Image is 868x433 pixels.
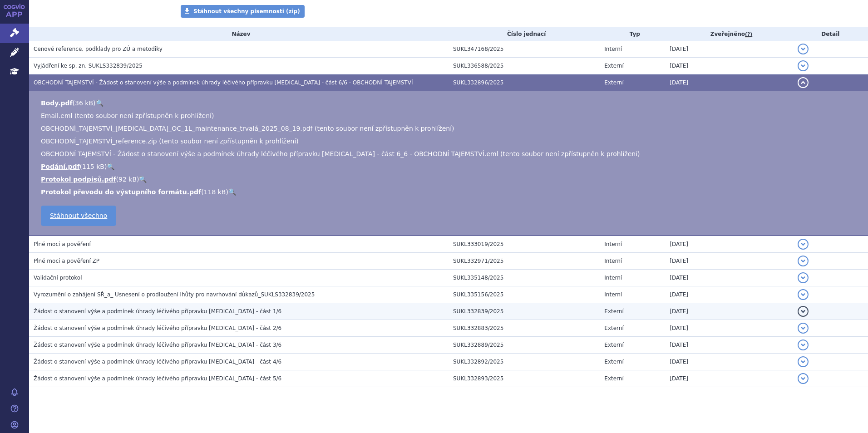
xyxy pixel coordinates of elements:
td: [DATE] [665,74,793,91]
li: ( ) [41,187,859,197]
span: 115 kB [82,163,104,170]
td: SUKL336588/2025 [449,58,600,74]
span: Externí [604,325,623,331]
span: 118 kB [204,188,226,196]
td: [DATE] [665,41,793,58]
span: OBCHODNÍ_TAJEMSTVÍ_reference.zip (tento soubor není zpřístupněn k prohlížení) [41,138,299,145]
span: OBCHODNÍ TAJEMSTVÍ - Žádost o stanovení výše a podmínek úhrady léčivého přípravku [MEDICAL_DATA] ... [41,150,640,157]
a: 🔍 [228,188,236,196]
a: 🔍 [139,176,147,183]
span: Externí [604,63,623,69]
span: Cenové reference, podklady pro ZÚ a metodiky [34,46,163,52]
td: SUKL332883/2025 [449,320,600,337]
span: Žádost o stanovení výše a podmínek úhrady léčivého přípravku Zejula - část 5/6 [34,375,281,382]
td: SUKL347168/2025 [449,41,600,58]
a: Protokol podpisů.pdf [41,176,116,183]
span: Interní [604,258,622,264]
button: detail [798,289,809,300]
td: [DATE] [665,270,793,286]
span: Externí [604,375,623,382]
button: detail [798,60,809,71]
a: Body.pdf [41,99,73,107]
li: ( ) [41,162,859,171]
span: Externí [604,342,623,348]
span: Žádost o stanovení výše a podmínek úhrady léčivého přípravku Zejula - část 3/6 [34,342,281,348]
span: Vyjádření ke sp. zn. SUKLS332839/2025 [34,63,143,69]
span: 36 kB [75,99,93,107]
a: Protokol převodu do výstupního formátu.pdf [41,188,201,196]
td: [DATE] [665,236,793,253]
span: Externí [604,79,623,86]
td: SUKL332889/2025 [449,337,600,354]
td: [DATE] [665,370,793,387]
span: Validační protokol [34,275,82,281]
td: SUKL332839/2025 [449,303,600,320]
button: detail [798,272,809,283]
th: Zveřejněno [665,27,793,41]
span: Žádost o stanovení výše a podmínek úhrady léčivého přípravku Zejula - část 1/6 [34,308,281,315]
td: [DATE] [665,337,793,354]
span: Externí [604,308,623,315]
a: 🔍 [107,163,114,170]
span: Plné moci a pověření ZP [34,258,99,264]
a: Stáhnout všechny písemnosti (zip) [181,5,305,18]
a: Podání.pdf [41,163,80,170]
li: ( ) [41,175,859,184]
th: Typ [600,27,665,41]
span: Interní [604,291,622,298]
span: Stáhnout všechny písemnosti (zip) [193,8,300,15]
span: Interní [604,46,622,52]
button: detail [798,239,809,250]
span: Externí [604,359,623,365]
td: [DATE] [665,253,793,270]
button: detail [798,256,809,266]
a: Stáhnout všechno [41,206,116,226]
td: SUKL335156/2025 [449,286,600,303]
th: Číslo jednací [449,27,600,41]
button: detail [798,306,809,317]
td: [DATE] [665,320,793,337]
td: [DATE] [665,354,793,370]
td: SUKL332892/2025 [449,354,600,370]
th: Detail [793,27,868,41]
button: detail [798,340,809,350]
span: Žádost o stanovení výše a podmínek úhrady léčivého přípravku Zejula - část 4/6 [34,359,281,365]
button: detail [798,373,809,384]
li: ( ) [41,98,859,108]
span: OBCHODNÍ_TAJEMSTVÍ_[MEDICAL_DATA]_OC_1L_maintenance_trvalá_2025_08_19.pdf (tento soubor není zpří... [41,125,454,132]
span: Email.eml (tento soubor není zpřístupněn k prohlížení) [41,112,214,119]
button: detail [798,77,809,88]
td: [DATE] [665,286,793,303]
span: 92 kB [118,176,137,183]
td: SUKL332971/2025 [449,253,600,270]
th: Název [29,27,449,41]
span: OBCHODNÍ TAJEMSTVÍ - Žádost o stanovení výše a podmínek úhrady léčivého přípravku Zejula - část 6... [34,79,413,86]
span: Žádost o stanovení výše a podmínek úhrady léčivého přípravku Zejula - část 2/6 [34,325,281,331]
a: 🔍 [96,99,104,107]
td: SUKL332896/2025 [449,74,600,91]
span: Vyrozumění o zahájení SŘ_a_ Usnesení o prodloužení lhůty pro navrhování důkazů_SUKLS332839/2025 [34,291,315,298]
td: [DATE] [665,58,793,74]
td: SUKL335148/2025 [449,270,600,286]
td: SUKL333019/2025 [449,236,600,253]
span: Interní [604,275,622,281]
button: detail [798,323,809,334]
td: [DATE] [665,303,793,320]
abbr: (?) [745,31,752,38]
button: detail [798,356,809,367]
span: Plné moci a pověření [34,241,91,247]
button: detail [798,44,809,54]
span: Interní [604,241,622,247]
td: SUKL332893/2025 [449,370,600,387]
